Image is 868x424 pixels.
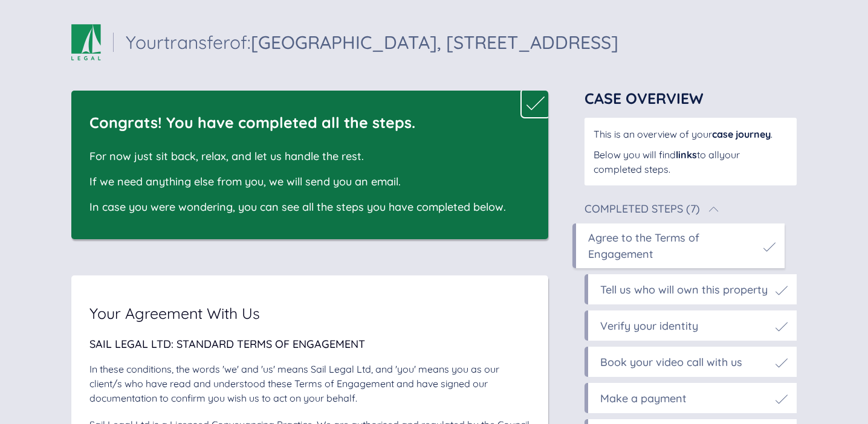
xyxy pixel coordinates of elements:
div: Completed Steps (7) [585,204,700,214]
div: Tell us who will own this property [600,281,768,298]
span: [GEOGRAPHIC_DATA], [STREET_ADDRESS] [251,31,618,54]
div: In case you were wondering, you can see all the steps you have completed below. [89,199,512,215]
div: Agree to the Terms of Engagement [588,230,757,262]
span: case journey [712,128,771,140]
span: links [676,149,697,161]
div: Book your video call with us [600,354,742,370]
div: Your transfer of: [126,33,618,51]
div: Make a payment [600,390,687,406]
div: Below you will find to all your completed steps . [594,147,788,176]
span: Case Overview [585,89,704,108]
div: In these conditions, the words 'we' and 'us' means Sail Legal Ltd, and 'you' means you as our cli... [89,362,530,405]
span: Sail Legal Ltd: Standard Terms of Engagement [89,337,365,351]
div: For now just sit back, relax, and let us handle the rest. [89,148,512,164]
div: Verify your identity [600,318,698,334]
div: If we need anything else from you, we will send you an email. [89,173,512,190]
span: Your Agreement With Us [89,306,260,321]
div: This is an overview of your . [594,127,788,141]
span: Congrats! You have completed all the steps. [89,113,415,132]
